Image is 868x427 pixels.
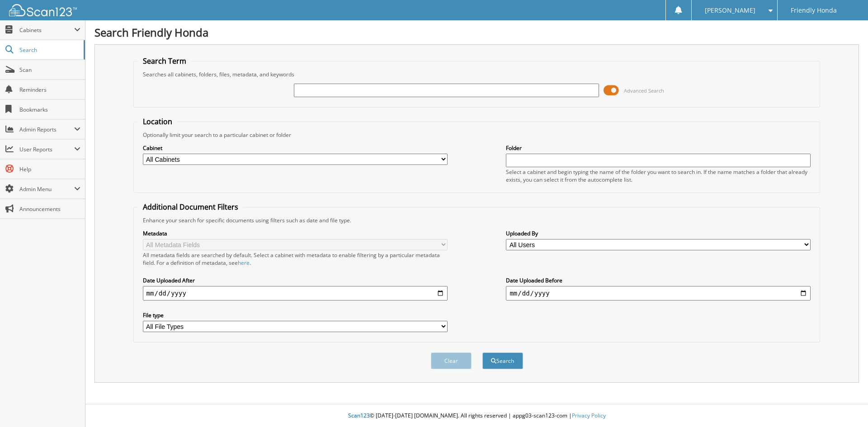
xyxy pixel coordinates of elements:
div: All metadata fields are searched by default. Select a cabinet with metadata to enable filtering b... [143,251,448,267]
label: Metadata [143,230,448,237]
a: here [238,259,250,267]
input: end [506,286,811,300]
img: scan123-logo-white.svg [9,4,77,16]
span: Announcements [19,205,80,213]
label: Folder [506,144,811,152]
span: Search [19,46,79,54]
span: Scan [19,66,80,74]
label: Cabinet [143,144,448,152]
legend: Search Term [138,56,191,66]
div: Select a cabinet and begin typing the name of the folder you want to search in. If the name match... [506,168,811,183]
span: Help [19,165,80,173]
span: Reminders [19,86,80,94]
legend: Additional Document Filters [138,202,243,212]
label: Date Uploaded Before [506,277,811,284]
label: File type [143,311,448,319]
label: Uploaded By [506,230,811,237]
span: Admin Menu [19,185,74,193]
span: User Reports [19,145,74,153]
div: Optionally limit your search to a particular cabinet or folder [138,131,816,139]
button: Clear [431,352,472,369]
span: Admin Reports [19,126,74,133]
div: © [DATE]-[DATE] [DOMAIN_NAME]. All rights reserved | appg03-scan123-com | [85,405,868,427]
span: Bookmarks [19,106,80,113]
input: start [143,286,448,300]
h1: Search Friendly Honda [94,25,859,40]
legend: Location [138,117,177,127]
span: Scan123 [348,412,370,419]
span: [PERSON_NAME] [705,8,755,13]
span: Advanced Search [624,87,664,94]
label: Date Uploaded After [143,277,448,284]
span: Friendly Honda [791,8,837,13]
div: Searches all cabinets, folders, files, metadata, and keywords [138,70,816,78]
div: Enhance your search for specific documents using filters such as date and file type. [138,216,816,224]
button: Search [482,352,523,369]
a: Privacy Policy [572,412,606,419]
span: Cabinets [19,26,74,34]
